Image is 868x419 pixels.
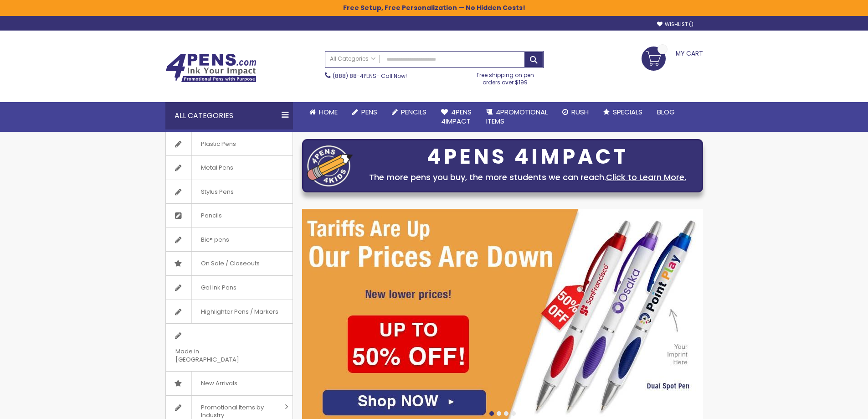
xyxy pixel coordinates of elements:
a: Pens [345,102,385,122]
span: Plastic Pens [191,132,245,156]
a: Made in [GEOGRAPHIC_DATA] [166,324,293,371]
a: Plastic Pens [166,132,293,156]
span: Blog [657,107,675,117]
span: Stylus Pens [191,180,243,204]
span: Gel Ink Pens [191,276,246,300]
span: Made in [GEOGRAPHIC_DATA] [166,340,270,371]
a: Blog [650,102,682,122]
a: (888) 88-4PENS [333,72,376,80]
span: 4Pens 4impact [441,107,472,126]
a: Pencils [166,204,293,228]
a: New Arrivals [166,372,293,395]
div: The more pens you buy, the more students we can reach. [357,171,698,184]
span: Bic® pens [191,228,238,252]
a: Home [302,102,345,122]
a: Bic® pens [166,228,293,252]
span: On Sale / Closeouts [191,252,269,275]
span: Specials [613,107,642,117]
a: 4PROMOTIONALITEMS [479,102,555,132]
a: Rush [555,102,596,122]
span: All Categories [330,55,375,62]
span: Pencils [401,107,426,117]
a: Click to Learn More. [606,171,686,183]
span: Rush [571,107,589,117]
a: Gel Ink Pens [166,276,293,300]
a: Pencils [385,102,434,122]
a: Wishlist [657,21,693,28]
div: 4PENS 4IMPACT [357,147,698,166]
span: Highlighter Pens / Markers [191,300,288,324]
span: 4PROMOTIONAL ITEMS [486,107,548,126]
a: Specials [596,102,650,122]
img: four_pen_logo.png [307,145,353,186]
span: Metal Pens [191,156,242,180]
a: Stylus Pens [166,180,293,204]
div: All Categories [165,102,293,129]
span: Home [319,107,338,117]
a: All Categories [325,52,380,67]
span: Pencils [191,204,231,228]
span: Pens [361,107,377,117]
a: Highlighter Pens / Markers [166,300,293,324]
img: 4Pens Custom Pens and Promotional Products [165,53,257,83]
span: New Arrivals [191,372,247,395]
a: 4Pens4impact [434,102,479,132]
a: On Sale / Closeouts [166,252,293,275]
div: Free shipping on pen orders over $199 [467,68,544,86]
span: - Call Now! [333,72,407,80]
a: Metal Pens [166,156,293,180]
